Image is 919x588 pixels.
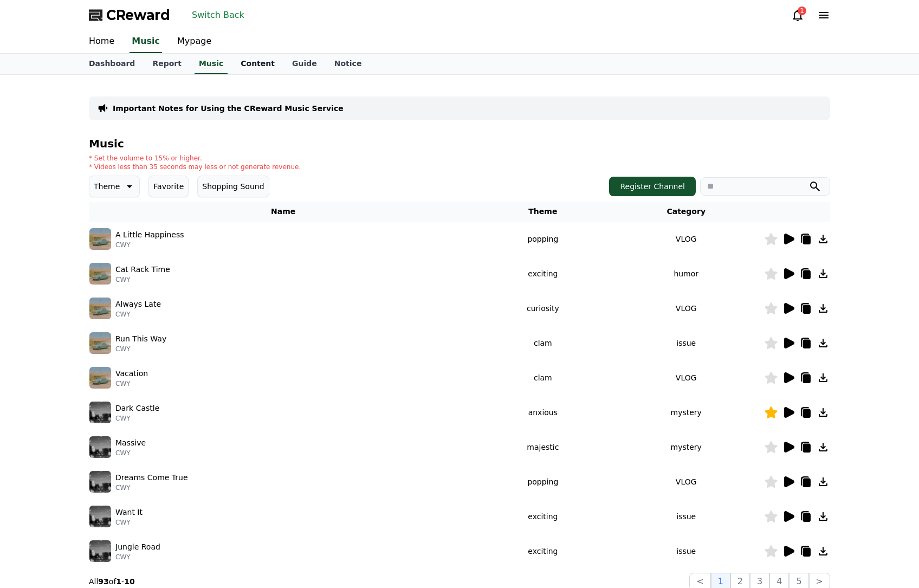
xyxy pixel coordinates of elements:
[115,275,170,284] p: CWY
[609,177,696,196] button: Register Channel
[115,483,188,492] p: CWY
[326,54,371,74] a: Notice
[115,541,160,553] p: Jungle Road
[195,54,228,74] a: Music
[89,332,111,354] img: music
[89,154,301,163] p: * Set the volume to 15% or higher.
[608,464,764,499] td: VLOG
[80,30,123,53] a: Home
[116,577,121,586] strong: 1
[477,202,608,222] th: Theme
[89,402,111,423] img: music
[169,30,220,53] a: Mypage
[115,414,159,423] p: CWY
[115,368,148,379] p: Vacation
[115,553,160,561] p: CWY
[608,222,764,256] td: VLOG
[608,534,764,568] td: issue
[148,176,189,197] button: Favorite
[115,310,161,319] p: CWY
[80,54,144,74] a: Dashboard
[197,176,269,197] button: Shopping Sound
[115,449,146,457] p: CWY
[608,291,764,326] td: VLOG
[115,264,170,275] p: Cat Rack Time
[283,54,326,74] a: Guide
[115,507,143,518] p: Want It
[608,256,764,291] td: humor
[477,360,608,395] td: clam
[115,472,188,483] p: Dreams Come True
[477,395,608,430] td: anxious
[477,222,608,256] td: popping
[115,299,161,310] p: Always Late
[115,518,143,527] p: CWY
[115,437,146,449] p: Massive
[608,395,764,430] td: mystery
[608,202,764,222] th: Category
[115,403,159,414] p: Dark Castle
[115,379,148,388] p: CWY
[477,499,608,534] td: exciting
[89,436,111,458] img: music
[106,7,170,24] span: CReward
[89,367,111,389] img: music
[89,176,140,197] button: Theme
[187,7,249,24] button: Switch Back
[89,471,111,493] img: music
[115,333,166,345] p: Run This Way
[89,540,111,562] img: music
[791,9,804,22] a: 1
[477,430,608,464] td: majestic
[477,534,608,568] td: exciting
[89,263,111,285] img: music
[608,499,764,534] td: issue
[89,202,477,222] th: Name
[113,103,344,114] a: Important Notes for Using the CReward Music Service
[477,326,608,360] td: clam
[608,360,764,395] td: VLOG
[798,7,806,15] div: 1
[89,7,170,24] a: CReward
[144,54,190,74] a: Report
[89,576,135,587] p: All of -
[232,54,283,74] a: Content
[98,577,108,586] strong: 93
[477,256,608,291] td: exciting
[89,298,111,319] img: music
[94,179,120,194] p: Theme
[89,163,301,171] p: * Videos less than 35 seconds may less or not generate revenue.
[115,345,166,353] p: CWY
[608,430,764,464] td: mystery
[89,138,830,150] h4: Music
[89,506,111,527] img: music
[477,291,608,326] td: curiosity
[130,30,162,53] a: Music
[124,577,134,586] strong: 10
[608,326,764,360] td: issue
[477,464,608,499] td: popping
[115,229,184,241] p: A Little Happiness
[115,241,184,249] p: CWY
[89,228,111,250] img: music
